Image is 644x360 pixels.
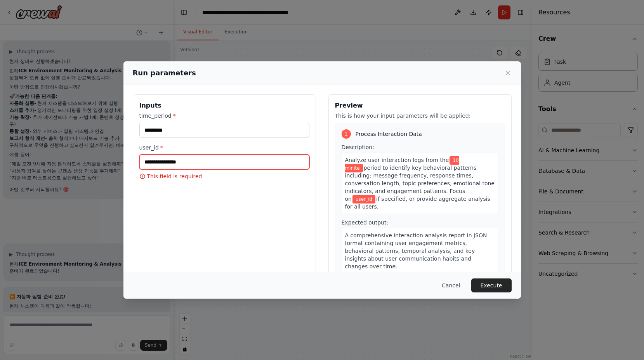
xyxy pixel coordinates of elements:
label: user_id [139,144,309,151]
h3: Inputs [139,101,309,110]
span: Variable: user_id [352,195,375,203]
p: This field is required [139,172,309,180]
h3: Preview [335,101,505,110]
span: Variable: time_period [345,156,459,172]
span: A comprehensive interaction analysis report in JSON format containing user engagement metrics, be... [345,232,487,270]
h2: Run parameters [133,68,196,78]
button: Execute [471,278,512,292]
label: time_period [139,112,309,120]
span: Description: [342,144,374,150]
span: Expected output: [342,219,389,226]
button: Cancel [436,278,466,292]
span: Process Interaction Data [356,130,422,138]
p: This is how your input parameters will be applied: [335,112,505,120]
span: Analyze user interaction logs from the [345,157,449,163]
span: if specified, or provide aggregate analysis for all users. [345,196,490,210]
span: period to identify key behavioral patterns including: message frequency, response times, conversa... [345,165,495,202]
div: 1 [342,129,351,139]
